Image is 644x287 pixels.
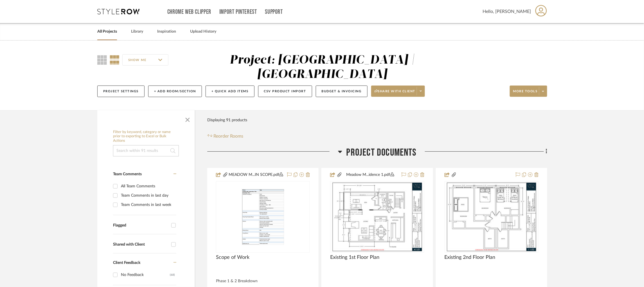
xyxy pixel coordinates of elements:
[121,270,170,279] div: No Feedback
[113,172,142,176] span: Team Comments
[113,242,168,247] div: Shared with Client
[207,115,247,126] div: Displaying 91 products
[236,182,290,252] img: Scope of Work
[510,86,547,97] button: More tools
[346,147,416,159] span: Project Documents
[330,181,424,252] div: 0
[131,28,143,35] a: Library
[230,54,415,80] div: Project: [GEOGRAPHIC_DATA] | [GEOGRAPHIC_DATA]
[167,10,211,14] a: Chrome Web Clipper
[97,28,117,35] a: All Projects
[258,86,312,97] button: CSV Product Import
[206,86,255,97] button: + Quick Add Items
[375,89,416,98] span: Share with client
[207,133,244,140] button: Reorder Rooms
[157,28,176,35] a: Inspiration
[121,200,175,209] div: Team Comments in last week
[113,145,179,156] input: Search within 91 results
[371,86,425,97] button: Share with client
[214,133,244,140] span: Reorder Rooms
[219,10,257,14] a: Import Pinterest
[228,172,284,178] button: MEADOW M...IN SCOPE.pdf
[170,270,175,279] div: (68)
[113,261,140,265] span: Client Feedback
[113,223,168,228] div: Flagged
[446,182,537,252] img: Existing 2nd Floor Plan
[316,86,368,97] button: Budget & Invoicing
[342,172,398,178] button: Meadow M...idence 1.pdf
[330,254,379,261] span: Existing 1st Floor Plan
[121,191,175,200] div: Team Comments in last day
[332,182,423,252] img: Existing 1st Floor Plan
[216,254,249,261] span: Scope of Work
[483,8,531,15] span: Hello, [PERSON_NAME]
[513,89,538,98] span: More tools
[148,86,202,97] button: + Add Room/Section
[121,182,175,191] div: All Team Comments
[97,86,145,97] button: Project Settings
[445,254,496,261] span: Existing 2nd Floor Plan
[182,113,193,124] button: Close
[265,10,283,14] a: Support
[445,181,538,252] div: 0
[113,130,179,143] h6: Filter by keyword, category or name prior to exporting to Excel or Bulk Actions
[190,28,216,35] a: Upload History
